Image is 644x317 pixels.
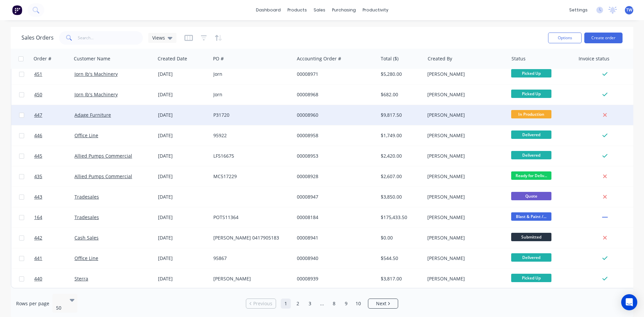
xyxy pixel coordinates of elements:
[297,194,371,200] div: 00008947
[512,55,526,62] div: Status
[74,275,88,282] a: Sterra
[74,214,99,220] a: Tradesales
[74,112,111,118] a: Adage Furniture
[359,5,392,15] div: productivity
[381,275,420,282] div: $3,817.00
[427,275,502,282] div: [PERSON_NAME]
[158,71,208,77] div: [DATE]
[74,55,110,62] div: Customer Name
[34,132,42,139] span: 446
[158,173,208,180] div: [DATE]
[34,228,74,248] a: 442
[34,173,42,180] span: 435
[34,166,74,187] a: 435
[152,34,165,41] span: Views
[511,274,551,282] span: Picked Up
[284,5,310,15] div: products
[297,91,371,98] div: 00008968
[368,300,398,307] a: Next page
[74,91,118,98] a: Jorn Ib's Machinery
[34,146,74,166] a: 445
[310,5,329,15] div: sales
[511,212,551,221] span: Blast & Paint /...
[213,132,288,139] div: 95922
[34,85,74,105] a: 450
[246,300,276,307] a: Previous page
[34,248,74,268] a: 441
[511,69,551,77] span: Picked Up
[427,173,502,180] div: [PERSON_NAME]
[297,112,371,118] div: 00008960
[329,299,339,309] a: Page 8
[34,214,42,221] span: 164
[297,255,371,262] div: 00008940
[213,91,288,98] div: Jorn
[158,55,187,62] div: Created Date
[511,90,551,98] span: Picked Up
[213,214,288,221] div: POTS11364
[297,55,341,62] div: Accounting Order #
[427,214,502,221] div: [PERSON_NAME]
[428,55,452,62] div: Created By
[381,55,398,62] div: Total ($)
[293,299,303,309] a: Page 2
[511,192,551,200] span: Quote
[34,234,42,241] span: 442
[213,234,288,241] div: [PERSON_NAME] 0417905183
[74,71,118,77] a: Jorn Ib's Machinery
[376,300,386,307] span: Next
[297,132,371,139] div: 00008958
[381,214,420,221] div: $175,433.50
[74,132,98,139] a: Office Line
[297,275,371,282] div: 00008939
[511,171,551,180] span: Ready for Deliv...
[158,132,208,139] div: [DATE]
[34,269,74,289] a: 440
[74,234,99,241] a: Cash Sales
[584,33,623,43] button: Create order
[158,194,208,200] div: [DATE]
[511,110,551,118] span: In Production
[158,214,208,221] div: [DATE]
[78,31,143,45] input: Search...
[511,233,551,241] span: Submitted
[511,253,551,262] span: Delivered
[213,71,288,77] div: Jorn
[158,275,208,282] div: [DATE]
[626,7,632,13] span: TW
[213,153,288,159] div: LF516675
[74,173,132,179] a: Allied Pumps Commercial
[213,255,288,262] div: 95867
[381,173,420,180] div: $2,607.00
[34,207,74,227] a: 164
[34,275,42,282] span: 440
[34,112,42,118] span: 447
[158,255,208,262] div: [DATE]
[427,194,502,200] div: [PERSON_NAME]
[34,125,74,146] a: 446
[34,91,42,98] span: 450
[297,214,371,221] div: 00008184
[297,71,371,77] div: 00008971
[579,55,609,62] div: Invoice status
[213,55,224,62] div: PO #
[34,255,42,262] span: 441
[427,71,502,77] div: [PERSON_NAME]
[158,91,208,98] div: [DATE]
[253,5,284,15] a: dashboard
[243,299,401,309] ul: Pagination
[381,112,420,118] div: $9,817.50
[427,255,502,262] div: [PERSON_NAME]
[381,91,420,98] div: $682.00
[381,153,420,159] div: $2,420.00
[317,299,327,309] a: Jump forward
[381,255,420,262] div: $544.50
[34,71,42,77] span: 451
[329,5,359,15] div: purchasing
[34,64,74,84] a: 451
[381,194,420,200] div: $3,850.00
[427,91,502,98] div: [PERSON_NAME]
[353,299,363,309] a: Page 10
[12,5,22,15] img: Factory
[297,234,371,241] div: 00008941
